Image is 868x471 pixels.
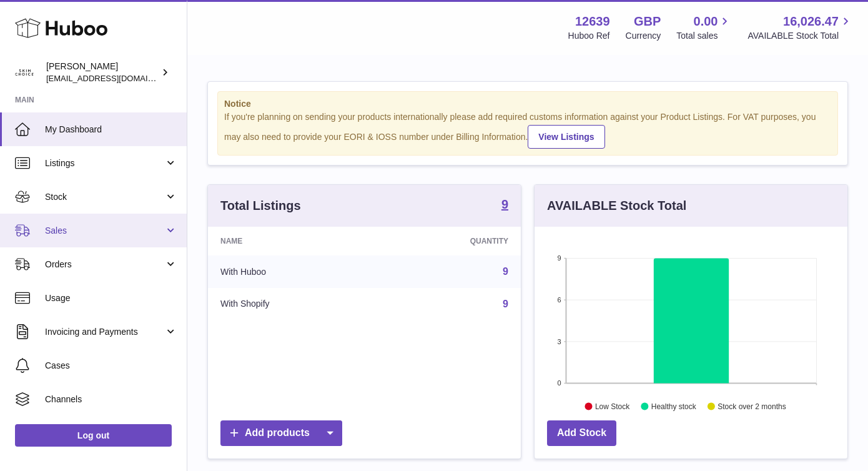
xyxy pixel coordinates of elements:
[208,255,377,288] td: With Huboo
[45,157,164,169] span: Listings
[45,292,177,304] span: Usage
[547,197,686,214] h3: AVAILABLE Stock Total
[747,13,853,42] a: 16,026.47 AVAILABLE Stock Total
[557,337,561,345] text: 3
[224,98,831,110] strong: Notice
[45,360,177,372] span: Cases
[503,299,508,309] a: 9
[46,73,184,83] span: [EMAIL_ADDRESS][DOMAIN_NAME]
[503,266,508,277] a: 9
[718,402,786,410] text: Stock over 2 months
[651,402,697,410] text: Healthy stock
[557,379,561,387] text: 0
[595,402,630,410] text: Low Stock
[15,424,172,447] a: Log out
[46,61,159,84] div: [PERSON_NAME]
[676,30,732,42] span: Total sales
[501,198,508,213] a: 9
[547,420,616,446] a: Add Stock
[676,13,732,42] a: 0.00 Total sales
[694,13,718,30] span: 0.00
[220,197,301,214] h3: Total Listings
[783,13,839,30] span: 16,026.47
[747,30,853,42] span: AVAILABLE Stock Total
[220,420,342,446] a: Add products
[45,326,164,338] span: Invoicing and Payments
[45,225,164,237] span: Sales
[45,259,164,270] span: Orders
[208,288,377,320] td: With Shopify
[626,30,661,42] div: Currency
[575,13,610,30] strong: 12639
[528,125,604,149] a: View Listings
[501,198,508,211] strong: 9
[557,254,561,262] text: 9
[45,124,177,136] span: My Dashboard
[15,63,34,82] img: admin@skinchoice.com
[45,394,177,405] span: Channels
[557,296,561,304] text: 6
[45,191,164,203] span: Stock
[568,30,610,42] div: Huboo Ref
[377,227,521,255] th: Quantity
[634,13,661,30] strong: GBP
[224,111,831,149] div: If you're planning on sending your products internationally please add required customs informati...
[208,227,377,255] th: Name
